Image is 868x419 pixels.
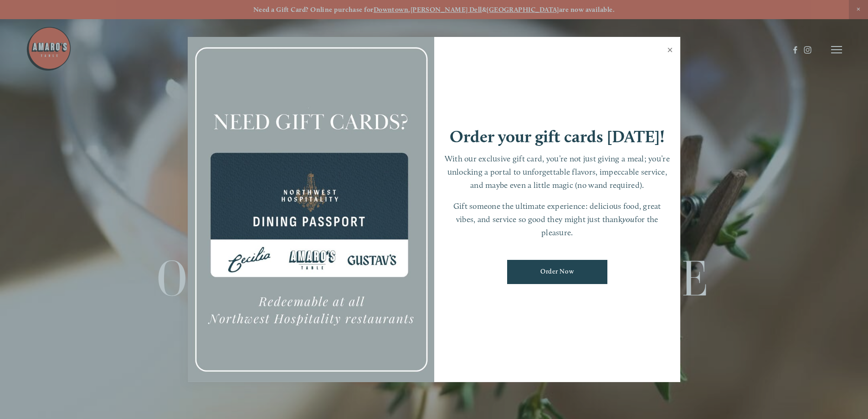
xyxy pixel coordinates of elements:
em: you [622,214,635,224]
a: Order Now [507,260,607,284]
a: Close [661,38,679,64]
h1: Order your gift cards [DATE]! [450,128,665,145]
p: With our exclusive gift card, you’re not just giving a meal; you’re unlocking a portal to unforge... [443,152,672,191]
p: Gift someone the ultimate experience: delicious food, great vibes, and service so good they might... [443,200,672,239]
